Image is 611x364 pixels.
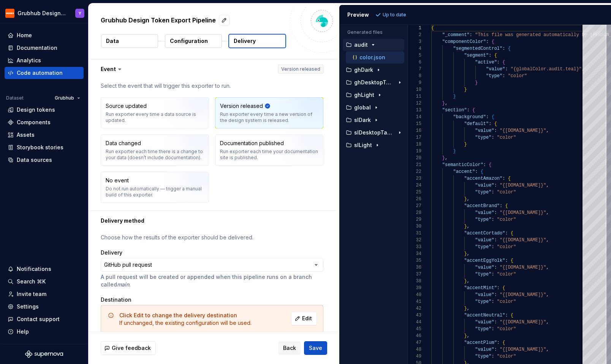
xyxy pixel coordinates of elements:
[491,135,494,140] span: :
[408,148,421,155] div: 19
[472,108,475,113] span: {
[500,183,546,188] span: "{[DOMAIN_NAME]}"
[497,135,516,140] span: "color"
[408,216,421,223] div: 29
[119,312,237,318] span: Click Edit to change the delivery destination
[17,106,55,114] div: Design tokens
[475,347,494,352] span: "value"
[408,175,421,182] div: 23
[497,354,516,359] span: "color"
[170,37,208,45] p: Configuration
[475,210,494,215] span: "value"
[464,333,467,339] span: }
[220,149,318,161] div: Run exporter each time your documentation site is published.
[408,278,421,285] div: 38
[343,66,404,74] button: ghDark
[464,340,497,345] span: "accentPlum"
[494,320,497,325] span: :
[5,141,84,154] a: Storybook stories
[101,341,156,355] button: Give feedback
[25,350,63,358] a: Supernova Logo
[119,312,252,327] div: If unchanged, the existing configuration will be used.
[546,292,549,298] span: ,
[408,32,421,38] div: 2
[497,285,499,291] span: :
[408,100,421,107] div: 12
[500,265,546,270] span: "{[DOMAIN_NAME]}"
[354,67,373,73] p: ghDark
[464,53,489,58] span: "segment"
[467,108,469,113] span: :
[346,53,404,62] button: color.json
[486,73,502,79] span: "type"
[508,176,510,181] span: {
[408,271,421,278] div: 37
[101,296,131,304] label: Destination
[408,120,421,127] div: 15
[491,326,494,332] span: :
[17,9,66,17] div: Grubhub Design System
[5,29,84,41] a: Home
[475,244,491,250] span: "type"
[494,128,497,133] span: :
[5,154,84,166] a: Data sources
[500,292,546,298] span: "{[DOMAIN_NAME]}"
[464,313,505,318] span: "accentNeutral"
[309,344,322,352] span: Save
[408,203,421,209] div: 27
[354,142,372,148] p: slLight
[475,80,478,85] span: }
[343,78,404,87] button: ghDesktopTablet
[497,326,516,332] span: "color"
[343,91,404,99] button: ghLight
[464,279,467,284] span: }
[464,176,502,181] span: "accentAmazon"
[500,347,546,352] span: "{[DOMAIN_NAME]}"
[79,10,81,16] div: Y
[500,320,546,325] span: "{[DOMAIN_NAME]}"
[491,217,494,222] span: :
[228,34,286,48] button: Delivery
[464,121,489,127] span: "default"
[464,251,467,256] span: }
[442,108,467,113] span: "section"
[546,210,549,215] span: ,
[408,291,421,298] div: 40
[475,169,478,174] span: :
[408,182,421,189] div: 24
[408,189,421,196] div: 25
[464,258,505,263] span: "accentEggYolk"
[464,142,467,147] span: }
[494,210,497,215] span: :
[500,237,546,243] span: "{[DOMAIN_NAME]}"
[55,95,74,101] span: Grubhub
[467,279,469,284] span: ,
[408,168,421,175] div: 22
[475,217,491,222] span: "type"
[354,104,371,111] p: global
[494,183,497,188] span: :
[505,313,508,318] span: :
[304,341,327,355] button: Save
[408,332,421,339] div: 46
[491,299,494,304] span: :
[505,203,508,209] span: {
[408,353,421,360] div: 49
[475,60,497,65] span: "active"
[354,92,374,98] p: ghLight
[475,299,491,304] span: "type"
[510,313,513,318] span: {
[165,34,222,48] button: Configuration
[117,281,129,288] i: main
[408,250,421,257] div: 34
[408,196,421,203] div: 26
[494,265,497,270] span: :
[408,45,421,52] div: 4
[408,114,421,120] div: 14
[112,344,151,352] span: Give feedback
[489,53,491,58] span: :
[408,319,421,326] div: 44
[494,347,497,352] span: :
[17,156,52,164] div: Data sources
[51,93,84,103] button: Grubhub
